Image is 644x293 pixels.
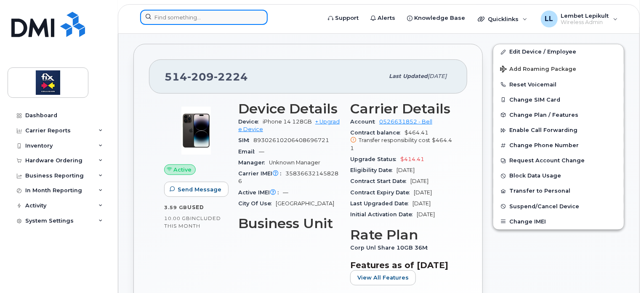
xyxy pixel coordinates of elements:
span: View All Features [357,274,409,282]
span: Upgrade Status [350,156,400,162]
span: Add Roaming Package [500,66,576,74]
span: Suspend/Cancel Device [509,203,579,210]
button: Change SIM Card [493,92,624,108]
span: Send Message [178,185,221,194]
span: Email [238,148,259,155]
span: Carrier IMEI [238,170,285,177]
span: [GEOGRAPHIC_DATA] [276,200,334,207]
span: 89302610206408696721 [253,137,329,143]
span: Active IMEI [238,189,283,196]
span: Eligibility Date [350,167,397,173]
span: Active [174,166,192,174]
span: $414.41 [400,156,424,162]
span: Initial Activation Date [350,211,417,218]
span: [DATE] [417,211,435,218]
span: 2224 [214,70,248,83]
button: Block Data Usage [493,168,624,183]
span: $464.41 [350,137,452,151]
span: Contract Start Date [350,178,410,184]
button: Add Roaming Package [493,60,624,77]
button: Change Phone Number [493,138,624,153]
span: Quicklinks [488,16,519,22]
span: used [187,204,204,210]
span: Change Plan / Features [509,112,578,118]
span: Knowledge Base [414,14,465,22]
span: iPhone 14 128GB [263,118,312,125]
span: Manager [238,159,269,166]
span: Contract Expiry Date [350,189,414,196]
span: $464.41 [350,129,452,152]
button: Reset Voicemail [493,77,624,92]
button: Enable Call Forwarding [493,123,624,138]
span: Corp Unl Share 10GB 36M [350,245,432,251]
a: 0526631852 - Bell [379,118,432,125]
a: Alerts [365,10,401,27]
a: Support [322,10,365,27]
img: image20231002-3703462-njx0qo.jpeg [171,105,221,156]
h3: Device Details [238,101,340,116]
span: Unknown Manager [269,159,320,166]
button: Send Message [164,182,229,197]
button: Transfer to Personal [493,183,624,199]
h3: Features as of [DATE] [350,260,452,270]
span: [DATE] [397,167,415,173]
span: Transfer responsibility cost [359,137,430,143]
a: Edit Device / Employee [493,44,624,59]
span: Last Upgraded Date [350,200,412,207]
div: Quicklinks [472,11,533,27]
span: Lembet Lepikult [561,12,609,19]
span: LL [545,14,554,24]
span: 209 [187,70,214,83]
span: SIM [238,137,253,143]
button: Suspend/Cancel Device [493,199,624,214]
span: Wireless Admin [561,19,609,26]
span: [DATE] [412,200,431,207]
span: City Of Use [238,200,276,207]
span: included this month [164,215,221,229]
div: Lembet Lepikult [535,11,624,27]
span: Support [335,14,359,22]
span: — [283,189,288,196]
span: Alerts [378,14,395,22]
button: Request Account Change [493,153,624,168]
span: [DATE] [410,178,428,184]
span: Contract balance [350,129,404,136]
span: Last updated [389,73,428,79]
span: Account [350,118,379,125]
h3: Business Unit [238,216,340,231]
button: View All Features [350,270,416,285]
button: Change IMEI [493,214,624,229]
button: Change Plan / Features [493,108,624,123]
span: [DATE] [428,73,447,79]
span: 3.59 GB [164,204,187,210]
span: 10.00 GB [164,215,190,221]
span: [DATE] [414,189,432,196]
span: Enable Call Forwarding [509,127,577,134]
span: 514 [165,70,248,83]
span: — [259,148,264,155]
span: 358366321458286 [238,170,338,184]
span: Device [238,118,263,125]
h3: Carrier Details [350,101,452,116]
a: Knowledge Base [401,10,471,27]
h3: Rate Plan [350,227,452,242]
input: Find something... [140,10,268,25]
